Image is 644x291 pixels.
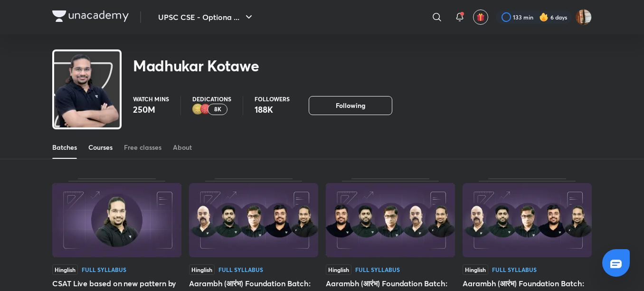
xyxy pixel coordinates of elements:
span: Hinglish [52,264,78,275]
div: Full Syllabus [218,267,263,272]
div: About [173,143,192,152]
div: Full Syllabus [492,267,537,272]
img: educator badge2 [192,104,204,115]
p: 250M [133,104,169,115]
img: avinash sharma [576,9,592,25]
a: Company Logo [52,10,129,24]
button: Following [309,96,392,115]
div: Full Syllabus [82,267,126,272]
button: avatar [473,10,488,25]
div: Batches [52,143,77,152]
span: Hinglish [326,264,351,275]
p: Watch mins [133,96,169,102]
img: avatar [476,13,485,21]
h2: Madhukar Kotawe [133,56,259,75]
div: Free classes [124,143,161,152]
div: Full Syllabus [355,267,400,272]
img: class [54,53,120,144]
p: 188K [255,104,290,115]
img: Company Logo [52,10,129,22]
span: Hinglish [189,264,215,275]
img: Thumbnail [189,183,318,257]
div: Courses [88,143,113,152]
a: Batches [52,136,77,159]
a: Free classes [124,136,161,159]
a: About [173,136,192,159]
img: Thumbnail [326,183,455,257]
img: Thumbnail [52,183,181,257]
p: Dedications [192,96,231,102]
p: 8K [214,106,221,113]
img: Thumbnail [463,183,592,257]
span: Following [336,101,365,110]
a: Courses [88,136,113,159]
img: streak [539,12,549,22]
button: UPSC CSE - Optiona ... [152,8,260,27]
p: Followers [255,96,290,102]
span: Hinglish [463,264,488,275]
img: educator badge1 [200,104,211,115]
